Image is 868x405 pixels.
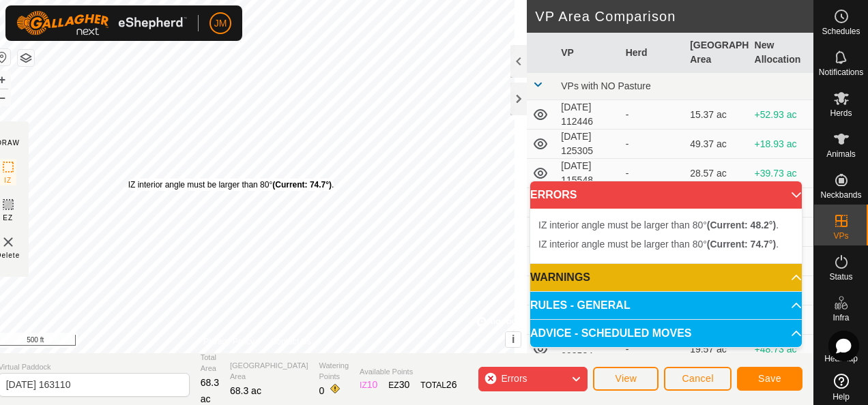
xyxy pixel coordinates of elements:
th: [GEOGRAPHIC_DATA] Area [684,33,749,73]
a: Privacy Policy [203,335,255,348]
p-accordion-header: ERRORS [530,181,802,209]
span: 30 [399,379,410,390]
span: EZ [3,213,13,223]
span: RULES - GENERAL [530,300,631,311]
span: Status [829,273,852,281]
span: Notifications [819,68,863,76]
div: IZ interior angle must be larger than 80° . [128,179,334,191]
span: ERRORS [530,190,577,200]
td: 15.37 ac [684,100,749,130]
td: [DATE] 093534 [555,335,620,364]
span: 68.3 ac [201,377,219,404]
span: ADVICE - SCHEDULED MOVES [530,328,691,339]
p-accordion-content: ERRORS [530,209,802,263]
td: +52.93 ac [749,100,813,130]
td: [DATE] 112446 [555,100,620,130]
a: Contact Us [271,335,311,348]
div: IZ [360,378,377,392]
span: Neckbands [820,191,861,199]
th: New Allocation [749,33,813,73]
span: WARNINGS [530,272,590,283]
span: Available Points [360,366,457,378]
span: VPs [833,232,848,240]
span: IZ interior angle must be larger than 80° . [538,239,779,250]
td: +39.73 ac [749,159,813,188]
td: 19.57 ac [684,335,749,364]
span: Cancel [682,373,714,384]
td: [DATE] 115548 [555,159,620,188]
p-accordion-header: WARNINGS [530,264,802,291]
span: Watering Points [319,360,349,382]
img: Gallagher Logo [16,11,187,35]
span: Errors [501,373,527,384]
div: - [626,166,679,181]
span: IZ interior angle must be larger than 80° . [538,220,779,230]
b: (Current: 74.7°) [272,180,332,190]
td: 49.37 ac [684,130,749,159]
span: Herds [830,109,852,117]
button: Save [737,367,802,391]
span: View [615,373,637,384]
div: EZ [388,378,409,392]
span: 0 [319,385,325,396]
span: JM [214,16,227,31]
span: Infra [833,314,849,322]
span: IZ [4,175,12,185]
div: - [626,108,679,122]
span: Save [758,373,781,384]
span: Help [833,393,850,401]
span: VPs with NO Pasture [561,80,651,91]
th: Herd [620,33,684,73]
th: VP [555,33,620,73]
span: 10 [367,379,378,390]
td: +48.73 ac [749,335,813,364]
div: - [626,342,679,357]
button: Map Layers [18,50,34,66]
button: View [593,367,659,391]
div: - [626,137,679,151]
p-accordion-header: ADVICE - SCHEDULED MOVES [530,320,802,347]
span: 68.3 ac [230,385,261,396]
td: [DATE] 125305 [555,130,620,159]
span: 26 [446,379,457,390]
b: (Current: 48.2°) [707,220,776,230]
p-accordion-header: RULES - GENERAL [530,292,802,319]
b: (Current: 74.7°) [707,239,776,250]
span: i [512,333,515,345]
span: Animals [826,150,856,158]
h2: VP Area Comparison [535,8,813,25]
span: [GEOGRAPHIC_DATA] Area [230,360,308,382]
button: i [506,332,521,347]
td: 28.57 ac [684,159,749,188]
span: Heatmap [824,355,858,363]
td: +18.93 ac [749,130,813,159]
div: TOTAL [420,378,457,392]
button: Cancel [664,367,732,391]
span: Total Area [201,352,219,374]
span: Schedules [822,27,860,35]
